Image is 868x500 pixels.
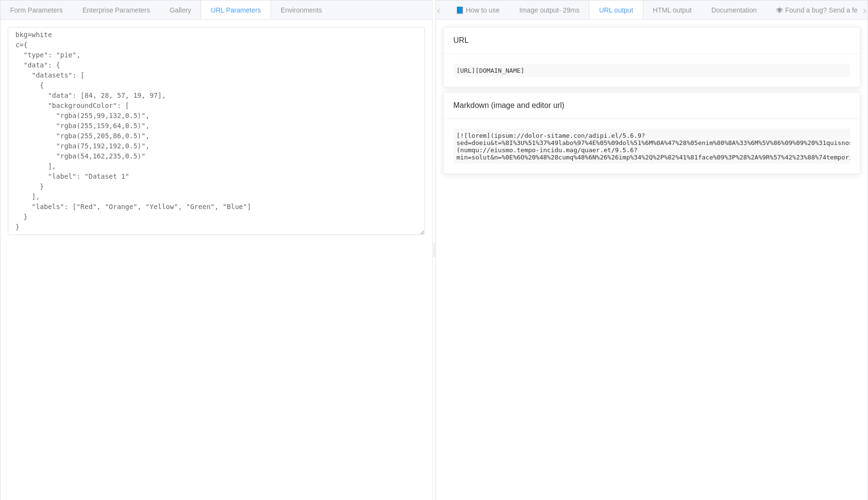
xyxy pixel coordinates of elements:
[599,6,633,14] span: URL output
[456,6,500,14] span: 📘 How to use
[711,6,757,14] span: Documentation
[559,6,580,14] span: - 29ms
[281,6,322,14] span: Environments
[453,101,564,109] span: Markdown (image and editor url)
[453,64,850,77] code: [URL][DOMAIN_NAME]
[82,6,150,14] span: Enterprise Parameters
[211,6,261,14] span: URL Parameters
[10,6,63,14] span: Form Parameters
[453,36,469,44] span: URL
[453,129,850,164] code: [![lorem](ipsum://dolor-sitame.con/adipi.el/5.6.9?sed=doeiu&t=%8I%3U%51%37%49labo%97%4E%05%09dol%...
[519,6,580,14] span: Image output
[653,6,692,14] span: HTML output
[170,6,191,14] span: Gallery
